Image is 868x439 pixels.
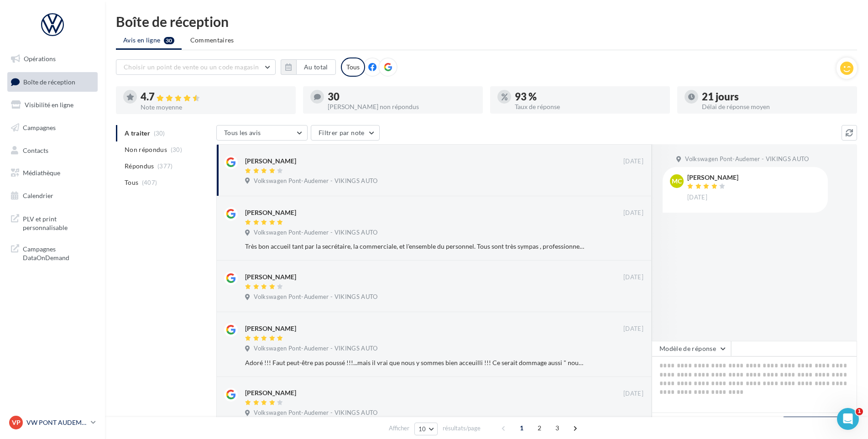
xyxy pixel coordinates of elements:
span: Volkswagen Pont-Audemer - VIKINGS AUTO [254,293,377,301]
a: VP VW PONT AUDEMER [7,414,98,431]
div: [PERSON_NAME] [245,324,296,333]
div: Adoré !!! Faut peut-être pas poussé !!!...mais il vrai que nous y sommes bien acceuilli !!! Ce se... [245,358,584,367]
button: 10 [414,423,438,435]
button: Au total [281,59,336,75]
span: [DATE] [623,390,643,398]
span: (377) [157,162,173,170]
a: PLV et print personnalisable [5,209,99,236]
a: Campagnes [5,118,99,137]
span: [DATE] [623,157,643,166]
span: Volkswagen Pont-Audemer - VIKINGS AUTO [254,177,377,185]
span: [DATE] [687,193,707,202]
span: 3 [550,421,565,435]
div: [PERSON_NAME] [245,388,296,397]
button: Ignorer [614,176,644,188]
span: PLV et print personnalisable [23,213,94,232]
span: (30) [171,146,182,153]
span: 2 [532,421,547,435]
span: Médiathèque [23,169,60,177]
span: Tous les avis [224,129,261,136]
span: Opérations [24,55,56,63]
span: Contacts [23,146,48,154]
span: Volkswagen Pont-Audemer - VIKINGS AUTO [685,155,809,163]
span: Visibilité en ligne [25,101,73,109]
div: [PERSON_NAME] non répondus [328,104,476,110]
span: Volkswagen Pont-Audemer - VIKINGS AUTO [254,409,377,417]
span: Volkswagen Pont-Audemer - VIKINGS AUTO [254,345,377,353]
span: Afficher [389,424,409,433]
p: VW PONT AUDEMER [26,418,87,427]
button: Modèle de réponse [652,341,731,356]
button: Ignorer [613,356,643,369]
a: Boîte de réception [5,72,99,92]
span: Campagnes DataOnDemand [23,243,94,262]
span: Calendrier [23,192,53,199]
div: 21 jours [702,92,850,102]
div: 93 % [515,92,663,102]
div: Tous [341,57,365,77]
div: [PERSON_NAME] [245,208,296,217]
span: Non répondus [125,145,167,154]
iframe: Intercom live chat [837,408,859,430]
a: Campagnes DataOnDemand [5,239,99,266]
a: Visibilité en ligne [5,95,99,115]
span: résultats/page [443,424,481,433]
span: 1 [514,421,529,435]
span: (407) [142,179,157,186]
div: [PERSON_NAME] [687,174,738,181]
a: Contacts [5,141,99,160]
a: Opérations [5,49,99,68]
span: Commentaires [190,36,234,44]
span: MC [672,177,682,186]
span: Boîte de réception [23,78,75,85]
span: Campagnes [23,124,56,131]
span: Volkswagen Pont-Audemer - VIKINGS AUTO [254,229,377,237]
div: [PERSON_NAME] [245,272,296,282]
a: Calendrier [5,186,99,205]
span: [DATE] [623,325,643,333]
div: Délai de réponse moyen [702,104,850,110]
button: Filtrer par note [311,125,380,141]
span: Tous [125,178,138,187]
span: VP [12,418,21,427]
button: Au total [296,59,336,75]
div: Boîte de réception [116,15,857,28]
div: Taux de réponse [515,104,663,110]
span: 1 [856,408,863,415]
span: [DATE] [623,273,643,282]
button: Ignorer [614,292,644,304]
span: Répondus [125,162,154,171]
div: 30 [328,92,476,102]
div: Très bon accueil tant par la secrétaire, la commerciale, et l'ensemble du personnel. Tous sont tr... [245,242,584,251]
div: 4.7 [141,92,288,102]
button: Choisir un point de vente ou un code magasin [116,59,276,75]
div: Note moyenne [141,104,288,110]
span: Choisir un point de vente ou un code magasin [124,63,259,71]
span: 10 [418,425,426,433]
button: Ignorer [613,240,643,253]
div: [PERSON_NAME] [245,157,296,166]
button: Tous les avis [216,125,308,141]
a: Médiathèque [5,163,99,183]
span: [DATE] [623,209,643,217]
button: Ignorer [614,408,644,421]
